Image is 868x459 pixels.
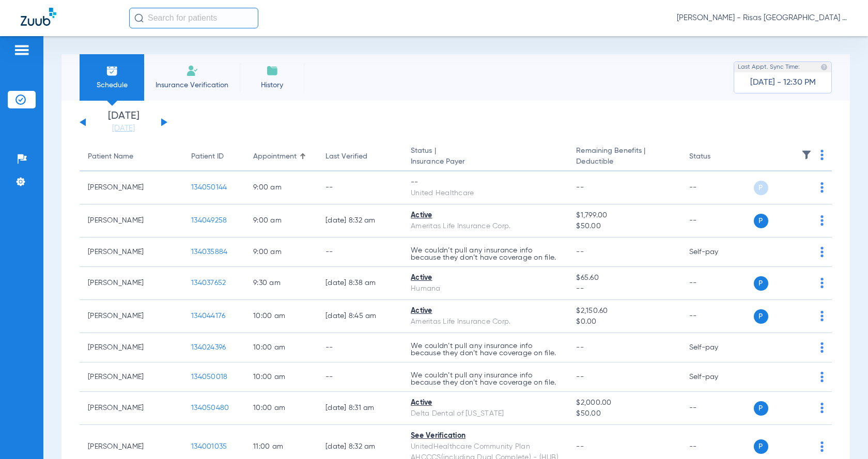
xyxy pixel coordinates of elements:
td: Self-pay [681,238,751,267]
th: Status | [402,143,568,171]
div: Active [411,306,560,316]
span: Deductible [576,156,672,167]
img: group-dot-blue.svg [820,403,824,413]
td: 10:00 AM [245,300,317,333]
td: -- [317,333,402,362]
img: Schedule [106,65,118,77]
td: -- [317,238,402,267]
td: -- [317,362,402,392]
span: $1,799.00 [576,210,672,221]
div: Appointment [253,151,309,162]
td: 9:00 AM [245,238,317,267]
td: -- [317,171,402,204]
span: 134050018 [191,373,227,381]
span: Schedule [87,80,136,90]
span: [PERSON_NAME] - Risas [GEOGRAPHIC_DATA] General [677,13,847,23]
div: Active [411,210,560,221]
div: Last Verified [326,151,367,162]
td: -- [681,171,751,204]
td: [PERSON_NAME] [80,204,183,238]
div: See Verification [411,431,560,441]
span: P [754,214,768,228]
td: [DATE] 8:32 AM [317,204,402,238]
img: Manual Insurance Verification [186,65,198,77]
span: $50.00 [576,221,672,232]
span: Insurance Payer [411,156,560,167]
div: Patient ID [191,151,237,162]
td: 10:00 AM [245,392,317,425]
img: filter.svg [801,150,812,160]
span: $2,150.60 [576,306,672,316]
span: $2,000.00 [576,398,672,408]
span: 134001035 [191,443,227,450]
span: 134050480 [191,404,229,411]
span: -- [576,283,672,294]
span: P [754,276,768,291]
td: [DATE] 8:45 AM [317,300,402,333]
span: Insurance Verification [152,80,232,90]
td: 9:00 AM [245,204,317,238]
input: Search for patients [129,8,258,28]
div: Ameritas Life Insurance Corp. [411,316,560,327]
td: -- [681,300,751,333]
span: 134050144 [191,184,227,191]
img: last sync help info [820,64,828,71]
img: group-dot-blue.svg [820,311,824,321]
img: Search Icon [134,13,144,23]
span: -- [576,184,584,191]
span: 134044176 [191,312,225,320]
div: -- [411,177,560,188]
span: P [754,181,768,195]
div: Delta Dental of [US_STATE] [411,408,560,419]
td: [PERSON_NAME] [80,300,183,333]
span: [DATE] - 12:30 PM [750,77,816,88]
img: Zuub Logo [21,8,56,26]
img: group-dot-blue.svg [820,247,824,257]
p: We couldn’t pull any insurance info because they don’t have coverage on file. [411,372,560,386]
td: Self-pay [681,333,751,362]
span: $50.00 [576,408,672,419]
span: 134037652 [191,279,226,287]
td: 9:30 AM [245,267,317,300]
div: Active [411,273,560,283]
div: Last Verified [326,151,394,162]
span: P [754,309,768,324]
td: 10:00 AM [245,333,317,362]
img: group-dot-blue.svg [820,342,824,353]
div: Patient Name [88,151,175,162]
img: History [266,65,278,77]
td: [DATE] 8:38 AM [317,267,402,300]
td: [PERSON_NAME] [80,362,183,392]
div: Patient Name [88,151,133,162]
span: $0.00 [576,316,672,327]
iframe: Chat Widget [816,409,868,459]
span: P [754,401,768,416]
div: Appointment [253,151,297,162]
td: [PERSON_NAME] [80,171,183,204]
span: $65.60 [576,273,672,283]
span: -- [576,443,584,450]
p: We couldn’t pull any insurance info because they don’t have coverage on file. [411,342,560,357]
span: -- [576,248,584,256]
td: Self-pay [681,362,751,392]
img: group-dot-blue.svg [820,150,824,160]
td: [PERSON_NAME] [80,267,183,300]
td: [PERSON_NAME] [80,392,183,425]
th: Status [681,143,751,171]
div: United Healthcare [411,188,560,199]
img: hamburger-icon [13,44,30,56]
th: Remaining Benefits | [568,143,680,171]
div: Active [411,398,560,408]
td: 10:00 AM [245,362,317,392]
img: group-dot-blue.svg [820,372,824,382]
td: [PERSON_NAME] [80,333,183,362]
span: P [754,439,768,454]
span: Last Appt. Sync Time: [738,62,800,72]
span: History [247,80,297,90]
td: -- [681,392,751,425]
a: [DATE] [92,123,154,134]
span: 134049258 [191,217,227,224]
span: 134024396 [191,344,226,351]
img: group-dot-blue.svg [820,278,824,288]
